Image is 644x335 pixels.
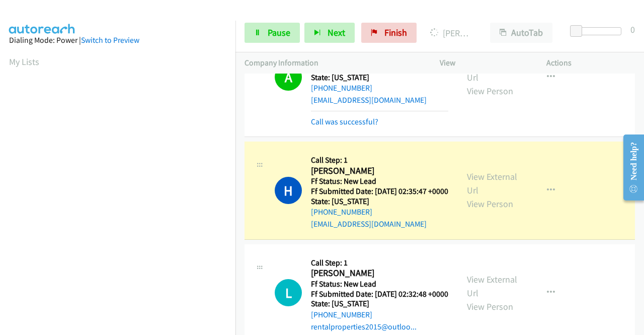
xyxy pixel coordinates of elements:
p: View [440,57,528,69]
h1: H [275,177,302,204]
h2: [PERSON_NAME] [311,165,445,177]
h5: Ff Status: New Lead [311,279,448,289]
a: [EMAIL_ADDRESS][DOMAIN_NAME] [311,95,427,105]
p: [PERSON_NAME] [430,26,472,40]
h5: State: [US_STATE] [311,299,448,309]
div: Dialing Mode: Power | [9,34,226,46]
div: 0 [630,23,635,36]
h5: Ff Submitted Date: [DATE] 02:32:48 +0000 [311,289,448,299]
h5: Ff Status: New Lead [311,176,448,186]
h1: A [275,63,302,91]
a: View External Url [467,58,517,83]
h1: L [275,279,302,306]
a: [PHONE_NUMBER] [311,310,372,319]
h5: Call Step: 1 [311,258,448,268]
a: [PHONE_NUMBER] [311,83,372,93]
span: Pause [268,27,290,38]
span: Finish [384,27,407,38]
a: [PHONE_NUMBER] [311,207,372,217]
h5: Ff Submitted Date: [DATE] 02:35:47 +0000 [311,186,448,196]
a: Pause [245,23,300,43]
a: View Person [467,198,513,210]
a: [EMAIL_ADDRESS][DOMAIN_NAME] [311,219,427,229]
a: Finish [361,23,417,43]
a: Switch to Preview [81,35,139,45]
h5: Call Step: 1 [311,155,448,165]
a: Call was successful? [311,117,378,126]
h5: State: [US_STATE] [311,73,448,83]
h2: [PERSON_NAME] [311,267,445,279]
p: Company Information [245,57,422,69]
div: The call is yet to be attempted [275,279,302,306]
button: Next [304,23,355,43]
a: My Lists [9,56,39,68]
iframe: Resource Center [615,127,644,208]
a: View Person [467,301,513,312]
a: rentalproperties2015@outloo... [311,322,417,331]
span: Next [328,27,345,38]
p: Actions [546,57,635,69]
button: AutoTab [490,23,552,43]
a: View External Url [467,171,517,196]
div: Delay between calls (in seconds) [575,27,621,35]
a: View External Url [467,274,517,299]
a: View Person [467,85,513,97]
h5: State: [US_STATE] [311,196,448,207]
